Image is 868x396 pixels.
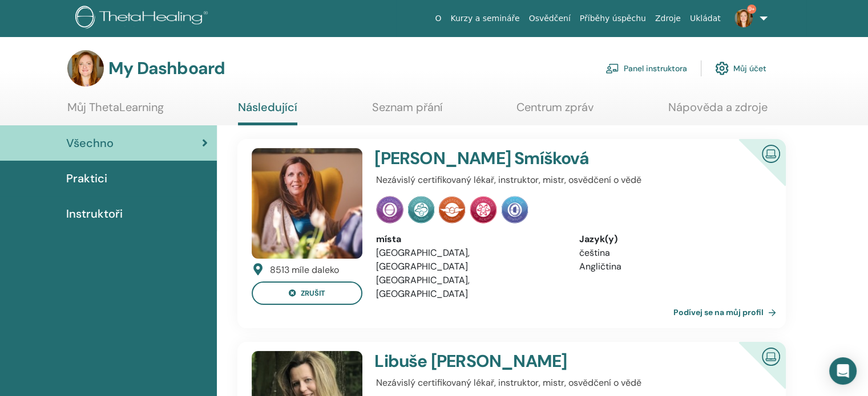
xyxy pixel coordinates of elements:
[75,6,212,31] img: logo.png
[67,50,104,87] img: default.jpg
[430,8,446,29] a: O
[108,58,225,79] h3: My Dashboard
[734,9,753,27] img: default.jpg
[747,5,756,14] span: 9+
[715,59,729,78] img: cog.svg
[270,263,339,277] div: 8513 míle daleko
[252,148,362,259] img: default.jpg
[376,173,765,187] p: Nezávislý certifikovaný lékař, instruktor, mistr, osvědčení o vědě
[651,8,685,29] a: Zdroje
[446,8,524,29] a: Kurzy a semináře
[715,56,766,81] a: Můj účet
[579,260,765,273] li: Angličtina
[579,232,765,246] div: Jazyk(y)
[66,205,123,222] span: Instruktoři
[829,357,857,385] div: Open Intercom Messenger
[66,134,114,152] span: Všechno
[376,246,562,273] li: [GEOGRAPHIC_DATA], [GEOGRAPHIC_DATA]
[605,63,619,74] img: chalkboard-teacher.svg
[575,8,651,29] a: Příběhy úspěchu
[673,301,781,324] a: Podívej se na můj profil
[376,273,562,301] li: [GEOGRAPHIC_DATA], [GEOGRAPHIC_DATA]
[67,100,164,123] a: Můj ThetaLearning
[376,232,562,246] div: místa
[252,281,362,305] button: Zrušit
[757,343,785,369] img: Certifikovaný online instruktor
[376,376,765,390] p: Nezávislý certifikovaný lékař, instruktor, mistr, osvědčení o vědě
[372,100,442,123] a: Seznam přání
[516,100,594,123] a: Centrum zpráv
[605,56,687,81] a: Panel instruktora
[685,8,725,29] a: Ukládat
[757,140,785,166] img: Certifikovaný online instruktor
[720,139,786,205] div: Certifikovaný online instruktor
[66,170,107,187] span: Praktici
[524,8,575,29] a: Osvědčení
[238,100,297,125] a: Následující
[579,246,765,260] li: čeština
[668,100,768,123] a: Nápověda a zdroje
[374,351,699,371] h4: Libuše [PERSON_NAME]
[374,148,699,169] h4: [PERSON_NAME] Smíšková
